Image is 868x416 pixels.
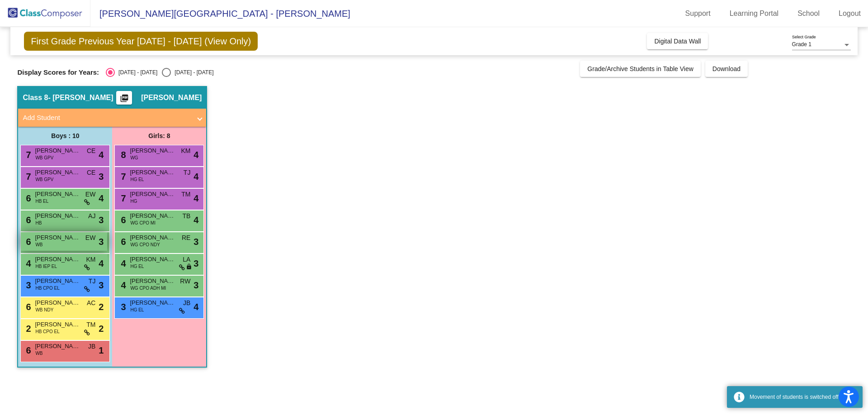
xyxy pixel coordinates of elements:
span: [PERSON_NAME] [130,277,175,286]
span: 6 [24,193,31,203]
span: First Grade Previous Year [DATE] - [DATE] (View Only) [24,32,258,51]
span: 6 [24,237,31,247]
mat-icon: picture_as_pdf [119,94,130,106]
span: [PERSON_NAME] [35,233,80,242]
mat-radio-group: Select an option [106,68,213,77]
span: [PERSON_NAME] [PERSON_NAME] [130,255,175,264]
span: [PERSON_NAME] [35,168,80,177]
span: 6 [118,237,126,247]
span: TJ [89,277,96,286]
span: EW [85,233,96,243]
span: 8 [118,150,126,160]
span: 6 [24,345,31,355]
span: 3 [193,278,198,292]
span: Digital Data Wall [654,38,701,45]
span: WG CPO NDY [130,241,160,248]
span: 6 [24,215,31,225]
mat-expansion-panel-header: Add Student [18,109,206,127]
span: 3 [193,235,198,249]
span: 4 [193,213,198,227]
span: [PERSON_NAME] [141,93,202,102]
span: Class 8 [23,93,48,102]
span: HB CPO EL [35,285,59,292]
span: 4 [193,170,198,183]
span: TM [181,190,190,199]
span: - [PERSON_NAME] [48,93,113,102]
span: CE [87,168,95,177]
span: 4 [99,148,104,162]
span: 7 [24,172,31,182]
a: School [790,6,827,21]
div: Boys : 10 [18,127,112,145]
span: 4 [24,258,31,268]
span: WB [35,241,42,248]
button: Download [705,61,748,77]
span: 3 [99,278,104,292]
span: 4 [193,191,198,205]
span: 6 [118,215,126,225]
mat-panel-title: Add Student [23,113,191,123]
span: [PERSON_NAME] [35,211,80,220]
div: [DATE] - [DATE] [171,68,213,77]
span: [PERSON_NAME] [35,190,80,199]
span: [PERSON_NAME] [35,146,80,155]
span: RW [180,277,190,286]
span: 3 [99,170,104,183]
span: JB [183,298,190,308]
span: [PERSON_NAME] [130,211,175,220]
span: WB GPV [35,176,53,183]
span: WG CPO MI [130,220,156,226]
span: 3 [193,257,198,270]
span: TJ [184,168,191,177]
div: [DATE] - [DATE] [115,68,157,77]
span: 3 [118,302,126,312]
a: Support [678,6,718,21]
span: HG EL [130,263,144,270]
span: HB [35,220,42,226]
span: Download [712,65,741,72]
span: 2 [99,300,104,314]
span: 7 [24,150,31,160]
span: [PERSON_NAME] Alexa [PERSON_NAME] [130,168,175,177]
span: [PERSON_NAME] [130,233,175,242]
span: EW [85,190,96,199]
span: HG EL [130,176,144,183]
span: HG EL [130,306,144,313]
span: HB EL [35,198,48,205]
a: Learning Portal [722,6,786,21]
span: AJ [88,211,95,221]
span: HB CPO EL [35,328,59,335]
a: Logout [831,6,868,21]
span: 4 [118,280,126,290]
span: 2 [24,324,31,334]
span: 4 [193,300,198,314]
span: 7 [118,172,126,182]
span: WB GPV [35,154,53,161]
span: TB [183,211,191,221]
span: Grade/Archive Students in Table View [587,65,693,72]
div: Girls: 8 [112,127,206,145]
button: Grade/Archive Students in Table View [580,61,701,77]
span: AC [87,298,95,308]
span: 4 [193,148,198,162]
span: [PERSON_NAME] [130,190,175,199]
span: 3 [99,213,104,227]
span: 6 [24,302,31,312]
span: LA [183,255,190,264]
span: KM [181,146,190,156]
div: Movement of students is switched off [750,393,856,401]
span: 4 [99,257,104,270]
span: WB NDY [35,306,53,313]
span: 3 [99,235,104,249]
span: lock [186,263,192,271]
span: [PERSON_NAME][GEOGRAPHIC_DATA] - [PERSON_NAME] [90,6,350,21]
span: [PERSON_NAME] [35,342,80,351]
span: 7 [118,193,126,203]
span: TM [86,320,95,330]
span: Display Scores for Years: [17,68,99,77]
span: WG [130,154,138,161]
span: HG [130,198,137,205]
span: RE [182,233,190,243]
span: 4 [118,258,126,268]
span: [PERSON_NAME] [130,298,175,307]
